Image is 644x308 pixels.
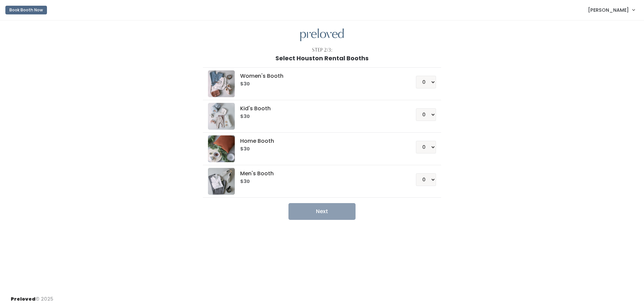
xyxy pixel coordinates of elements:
a: [PERSON_NAME] [581,3,641,17]
img: preloved logo [300,28,344,42]
h5: Men's Booth [240,171,399,177]
span: Preloved [11,296,36,302]
button: Next [288,203,356,220]
h5: Women's Booth [240,73,399,79]
h6: $30 [240,114,399,119]
span: [PERSON_NAME] [588,6,629,14]
h5: Home Booth [240,138,399,144]
div: © 2025 [11,290,53,303]
img: preloved logo [208,103,235,130]
h6: $30 [240,146,399,152]
h1: Select Houston Rental Booths [275,55,369,62]
img: preloved logo [208,70,235,97]
h6: $30 [240,81,399,87]
button: Book Booth Now [5,6,47,14]
h5: Kid's Booth [240,106,399,112]
div: Step 2/3: [312,47,332,54]
a: Book Booth Now [5,3,47,17]
h6: $30 [240,179,399,184]
img: preloved logo [208,135,235,162]
img: preloved logo [208,168,235,195]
